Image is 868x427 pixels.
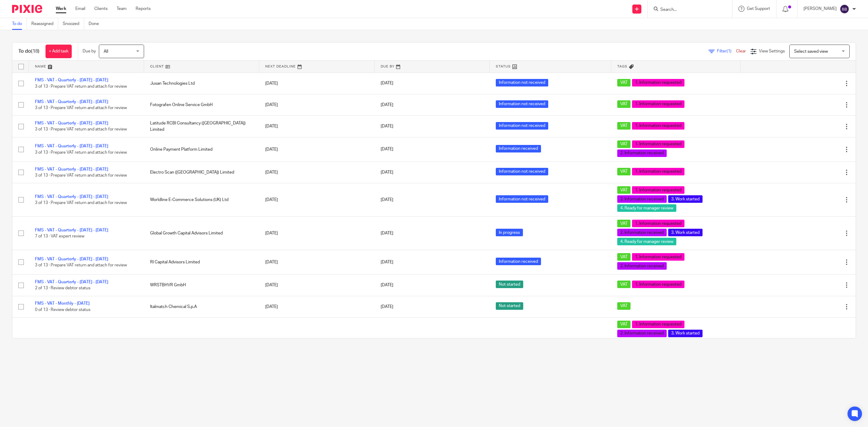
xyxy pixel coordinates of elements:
[136,6,151,12] a: Reports
[840,4,849,14] img: svg%3E
[35,106,127,110] span: 3 of 13 · Prepare VAT return and attach for review
[617,253,631,261] span: VAT
[144,217,259,250] td: Global Growth Capital Advisors Limited
[496,100,548,108] span: Information not received
[259,162,374,183] td: [DATE]
[496,302,523,310] span: Not started
[617,321,631,328] span: VAT
[75,6,85,12] a: Email
[632,140,684,148] span: 1. Information requested
[747,7,770,11] span: Get Support
[144,318,259,369] td: Italmatch UK Limited
[144,183,259,217] td: Worldline E-Commerce Solutions (UK) Ltd
[259,183,374,217] td: [DATE]
[144,250,259,275] td: RI Capital Advisors Limited
[35,234,84,238] span: 7 of 13 · VAT expert review
[89,18,103,30] a: Done
[144,116,259,137] td: Latitude RCBI Consultancy ([GEOGRAPHIC_DATA]) Limited
[496,258,541,265] span: Information received
[617,149,667,157] span: 2. Information received
[617,100,631,108] span: VAT
[144,73,259,94] td: Jusan Technologies Ltd
[381,231,393,235] span: [DATE]
[632,122,684,130] span: 1. Information requested
[668,195,703,203] span: 3. Work started
[617,204,676,212] span: 4. Ready for manager review
[727,49,731,53] span: (1)
[496,168,548,175] span: Information not received
[63,18,84,30] a: Snoozed
[617,186,631,194] span: VAT
[632,281,684,288] span: 1. Information requested
[104,49,108,54] span: All
[12,5,42,13] img: Pixie
[144,137,259,162] td: Online Payment Platform Limited
[35,308,90,312] span: 0 of 13 · Review debtor status
[660,7,714,13] input: Search
[259,250,374,275] td: [DATE]
[144,94,259,115] td: Fotografen Online Service GmbH
[381,81,393,86] span: [DATE]
[144,275,259,296] td: WRSTBHVR GmbH
[617,168,631,175] span: VAT
[144,296,259,317] td: Italmatch Chemical S.p.A
[35,84,127,89] span: 3 of 13 · Prepare VAT return and attach for review
[736,49,746,53] a: Clear
[35,100,108,104] a: FMS - VAT - Quarterly - [DATE] - [DATE]
[35,301,90,306] a: FMS - VAT - Monthly - [DATE]
[259,318,374,369] td: [DATE]
[632,79,684,86] span: 1. Information requested
[117,6,127,12] a: Team
[632,253,684,261] span: 1. Information requested
[617,302,631,310] span: VAT
[617,140,631,148] span: VAT
[259,73,374,94] td: [DATE]
[18,48,39,55] h1: To do
[259,116,374,137] td: [DATE]
[617,281,631,288] span: VAT
[381,305,393,309] span: [DATE]
[12,18,27,30] a: To do
[35,173,127,177] span: 3 of 13 · Prepare VAT return and attach for review
[35,195,108,199] a: FMS - VAT - Quarterly - [DATE] - [DATE]
[617,79,631,86] span: VAT
[35,228,108,232] a: FMS - VAT - Quarterly - [DATE] - [DATE]
[35,127,127,132] span: 3 of 13 · Prepare VAT return and attach for review
[381,283,393,287] span: [DATE]
[632,321,684,328] span: 1. Information requested
[35,280,108,284] a: FMS - VAT - Quarterly - [DATE] - [DATE]
[617,65,627,68] span: Tags
[31,18,58,30] a: Reassigned
[56,6,66,12] a: Work
[35,167,108,171] a: FMS - VAT - Quarterly - [DATE] - [DATE]
[668,330,703,337] span: 3. Work started
[35,150,127,155] span: 3 of 13 · Prepare VAT return and attach for review
[617,330,667,337] span: 2. Information received
[496,145,541,152] span: Information received
[632,220,684,227] span: 1. Information requested
[35,286,90,290] span: 2 of 13 · Review debtor status
[794,49,828,54] span: Select saved view
[259,94,374,115] td: [DATE]
[381,147,393,152] span: [DATE]
[717,49,736,53] span: Filter
[617,262,667,270] span: 2. Information received
[259,296,374,317] td: [DATE]
[35,121,108,125] a: FMS - VAT - Quarterly - [DATE] - [DATE]
[617,122,631,130] span: VAT
[381,198,393,202] span: [DATE]
[35,78,108,82] a: FMS - VAT - Quarterly - [DATE] - [DATE]
[259,137,374,162] td: [DATE]
[496,229,523,236] span: In progress
[617,195,667,203] span: 2. Information received
[381,103,393,107] span: [DATE]
[632,168,684,175] span: 1. Information requested
[35,338,90,342] a: FMS - VAT - Monthly - [DATE]
[496,281,523,288] span: Not started
[259,275,374,296] td: [DATE]
[617,229,667,236] span: 2. Information received
[496,195,548,203] span: Information not received
[632,100,684,108] span: 1. Information requested
[46,45,72,58] a: + Add task
[94,6,108,12] a: Clients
